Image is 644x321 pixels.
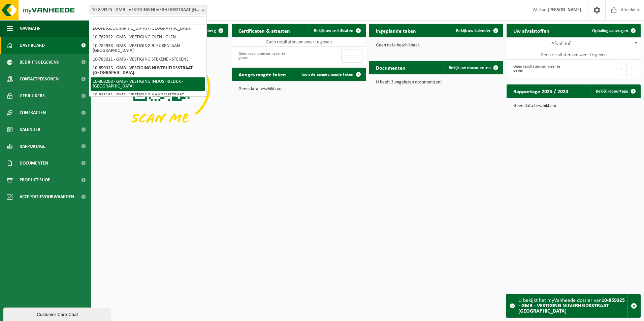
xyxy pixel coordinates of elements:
[91,55,205,64] li: 10-783021 - GMB - VESTIGING STEKENE - STEKENE
[369,61,412,74] h2: Documenten
[20,87,45,104] span: Gebruikers
[20,172,50,188] span: Product Shop
[20,188,74,205] span: Acceptatievoorwaarden
[20,104,46,121] span: Contracten
[20,155,48,172] span: Documenten
[443,61,503,74] a: Bekijk uw documenten
[451,24,503,37] a: Bekijk uw kalender
[91,33,205,42] li: 10-782922 - GMB - VESTIGING OLEN - OLEN
[301,72,353,77] span: Toon de aangevraagde taken
[449,66,491,70] span: Bekijk uw documenten
[232,24,297,37] h2: Certificaten & attesten
[89,5,207,15] span: 10-859325 - GMB - VESTIGING NIJVERHEIDSSTRAAT VEURNE - VEURNE
[91,64,205,77] li: 10-859325 - GMB - VESTIGING NIJVERHEIDSSTRAAT [GEOGRAPHIC_DATA]
[616,62,627,75] button: Previous
[3,306,112,321] iframe: chat widget
[341,49,352,63] button: Previous
[20,71,59,87] span: Contactpersonen
[376,43,496,48] p: Geen data beschikbaar.
[518,294,627,317] div: U bekijkt het myVanheede dossier van
[507,50,641,60] td: Geen resultaten om weer te geven
[551,41,571,46] span: Afvalstof
[238,87,359,92] p: Geen data beschikbaar.
[91,77,205,91] li: 10-868288 - GMB - VESTIGING INDUSTRIEDIJK - [GEOGRAPHIC_DATA]
[510,61,570,76] div: Geen resultaten om weer te geven
[91,91,205,104] li: 10-918181 - GMB - VESTIGING HANDELSSTRAAT [GEOGRAPHIC_DATA]
[20,54,59,71] span: Bedrijfsgegevens
[456,29,491,33] span: Bekijk uw kalender
[513,104,634,108] p: Geen data beschikbaar
[352,49,362,63] button: Next
[201,29,216,33] span: Verberg
[296,68,365,81] a: Toon de aangevraagde taken
[376,80,496,85] p: U heeft 3 ongelezen document(en).
[369,24,423,37] h2: Ingeplande taken
[20,138,45,155] span: Rapportage
[232,68,293,81] h2: Aangevraagde taken
[20,121,40,138] span: Kalender
[627,62,637,75] button: Next
[518,298,625,314] strong: 10-859325 - GMB - VESTIGING NIJVERHEIDSSTRAAT [GEOGRAPHIC_DATA]
[507,24,556,37] h2: Uw afvalstoffen
[91,42,205,55] li: 10-782938 - GMB - VESTIGING BLEUKENLAAN - [GEOGRAPHIC_DATA]
[592,29,628,33] span: Ophaling aanvragen
[548,7,581,12] strong: [PERSON_NAME]
[314,29,353,33] span: Bekijk uw certificaten
[590,84,640,98] a: Bekijk rapportage
[507,84,575,98] h2: Rapportage 2025 / 2024
[89,5,206,15] span: 10-859325 - GMB - VESTIGING NIJVERHEIDSSTRAAT VEURNE - VEURNE
[309,24,365,37] a: Bekijk uw certificaten
[232,37,366,47] td: Geen resultaten om weer te geven
[20,20,40,37] span: Navigatie
[196,24,228,37] button: Verberg
[20,37,45,54] span: Dashboard
[587,24,640,37] a: Ophaling aanvragen
[235,48,295,63] div: Geen resultaten om weer te geven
